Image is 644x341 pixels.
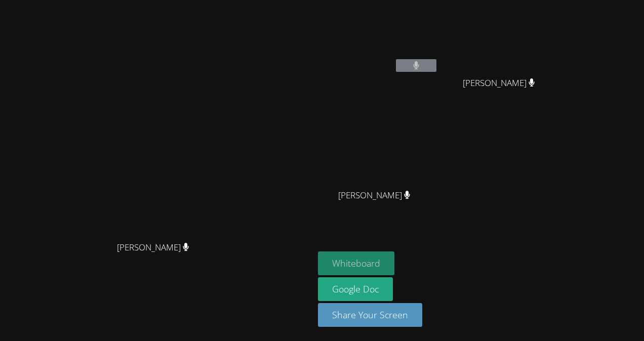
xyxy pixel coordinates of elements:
button: Whiteboard [318,251,394,275]
a: Google Doc [318,277,393,301]
span: [PERSON_NAME] [463,76,535,91]
span: [PERSON_NAME] [338,188,411,203]
span: [PERSON_NAME] [117,240,189,255]
button: Share Your Screen [318,303,422,327]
